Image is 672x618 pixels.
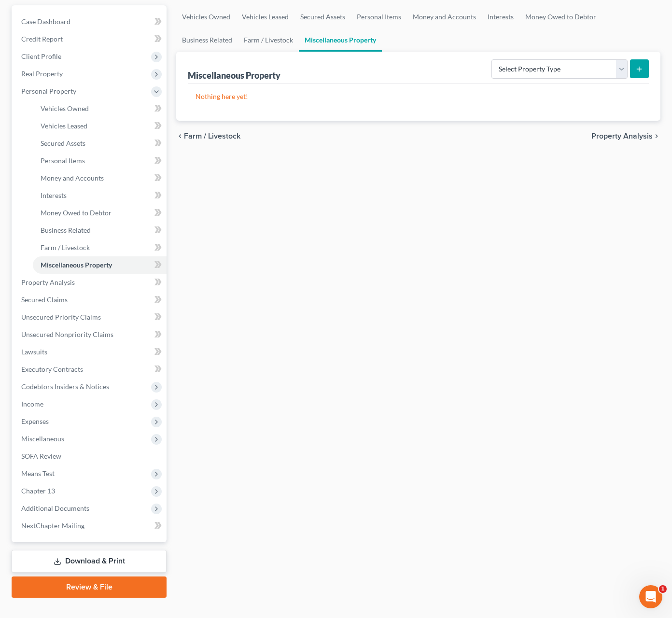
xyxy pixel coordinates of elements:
a: Credit Report [14,30,167,48]
span: Personal Items [41,156,85,165]
a: Vehicles Leased [236,5,294,28]
span: Unsecured Nonpriority Claims [21,330,113,338]
span: Lawsuits [21,348,47,356]
span: Unsecured Priority Claims [21,313,101,321]
a: Business Related [33,222,167,239]
a: Business Related [176,28,238,52]
span: Real Property [21,70,63,78]
i: chevron_left [176,132,184,140]
a: NextChapter Mailing [14,517,167,534]
span: NextChapter Mailing [21,521,84,530]
div: Miscellaneous Property [188,70,280,81]
a: Property Analysis [14,274,167,291]
span: Secured Assets [41,139,85,147]
span: Expenses [21,417,49,425]
span: Money Owed to Debtor [41,209,112,217]
a: Vehicles Leased [33,117,167,135]
a: Money Owed to Debtor [519,5,602,28]
a: Interests [482,5,519,28]
a: Miscellaneous Property [299,28,382,52]
a: Unsecured Nonpriority Claims [14,326,167,343]
a: Personal Items [351,5,407,28]
a: Executory Contracts [14,361,167,378]
a: Money Owed to Debtor [33,204,167,222]
a: Money and Accounts [407,5,482,28]
span: Miscellaneous [21,435,64,443]
span: Case Dashboard [21,17,70,26]
a: Vehicles Owned [33,100,167,117]
a: Secured Assets [294,5,351,28]
a: Secured Assets [33,135,167,152]
span: Business Related [41,226,91,234]
span: Secured Claims [21,295,68,304]
a: Download & Print [12,550,167,573]
a: Personal Items [33,152,167,169]
a: Secured Claims [14,291,167,309]
span: Client Profile [21,52,61,60]
span: Property Analysis [21,278,75,286]
span: 1 [659,585,667,593]
span: Vehicles Owned [41,104,89,112]
button: Property Analysis chevron_right [591,132,660,140]
span: Property Analysis [591,132,653,140]
span: Additional Documents [21,504,89,512]
a: SOFA Review [14,448,167,465]
iframe: Intercom live chat [639,585,662,608]
a: Farm / Livestock [238,28,299,52]
span: Income [21,400,43,408]
span: Personal Property [21,87,76,95]
a: Review & File [12,576,167,598]
a: Miscellaneous Property [33,256,167,274]
span: Miscellaneous Property [41,261,112,269]
span: Farm / Livestock [41,243,90,252]
span: Means Test [21,469,55,478]
i: chevron_right [653,132,660,140]
span: Chapter 13 [21,487,55,495]
span: Codebtors Insiders & Notices [21,382,109,391]
a: Lawsuits [14,343,167,361]
span: Credit Report [21,35,63,43]
p: Nothing here yet! [196,92,641,101]
span: Money and Accounts [41,174,104,182]
span: SOFA Review [21,452,61,460]
span: Farm / Livestock [184,132,240,140]
a: Vehicles Owned [176,5,236,28]
a: Unsecured Priority Claims [14,309,167,326]
a: Case Dashboard [14,13,167,30]
a: Interests [33,187,167,204]
button: chevron_left Farm / Livestock [176,132,240,140]
a: Money and Accounts [33,169,167,187]
span: Vehicles Leased [41,122,87,130]
span: Interests [41,191,67,199]
a: Farm / Livestock [33,239,167,256]
span: Executory Contracts [21,365,83,373]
